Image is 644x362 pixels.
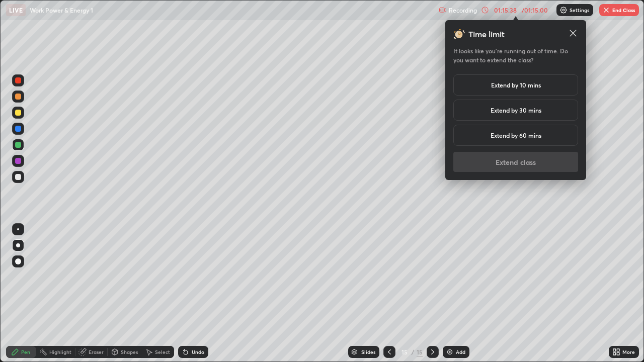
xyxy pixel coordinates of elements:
h3: Time limit [468,28,505,40]
h5: It looks like you’re running out of time. Do you want to extend the class? [453,46,578,64]
img: class-settings-icons [559,6,568,14]
div: Eraser [89,349,104,354]
p: Settings [570,8,589,13]
img: add-slide-button [446,348,454,356]
div: / [412,349,415,355]
div: Select [155,349,170,354]
div: 01:15:38 [491,7,519,13]
p: LIVE [9,6,23,14]
h5: Extend by 60 mins [491,131,541,140]
div: More [622,349,635,354]
div: / 01:15:00 [519,7,550,13]
img: recording.375f2c34.svg [439,6,447,14]
button: End Class [599,4,639,16]
div: Shapes [121,349,138,354]
div: 15 [417,347,423,356]
div: Add [456,349,465,354]
div: Highlight [49,349,71,354]
h5: Extend by 10 mins [491,80,541,89]
h5: Extend by 30 mins [491,106,541,115]
img: end-class-cross [602,6,610,14]
p: Work Power & Energy 1 [30,6,93,14]
div: Slides [361,349,375,354]
div: Pen [21,349,30,354]
p: Recording [449,7,477,14]
div: Undo [192,349,204,354]
div: 15 [399,349,410,355]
